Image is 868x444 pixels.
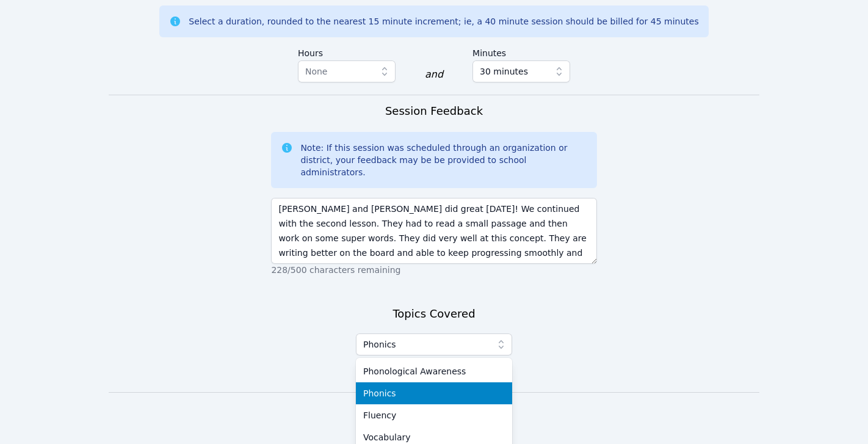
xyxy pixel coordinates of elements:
[305,67,328,76] span: None
[298,60,396,82] button: None
[356,333,512,355] button: Phonics
[472,42,570,60] label: Minutes
[425,67,443,82] div: and
[480,64,528,79] span: 30 minutes
[363,431,411,443] span: Vocabulary
[385,103,483,120] h3: Session Feedback
[472,60,570,82] button: 30 minutes
[271,264,596,276] p: 228/500 characters remaining
[363,337,396,352] span: Phonics
[363,387,396,399] span: Phonics
[392,305,475,322] h3: Topics Covered
[189,15,698,27] div: Select a duration, rounded to the nearest 15 minute increment; ie, a 40 minute session should be ...
[298,42,396,60] label: Hours
[300,142,587,178] div: Note: If this session was scheduled through an organization or district, your feedback may be be ...
[363,409,396,421] span: Fluency
[271,198,596,264] textarea: [PERSON_NAME] and [PERSON_NAME] did great [DATE]! We continued with the second lesson. They had t...
[363,365,466,377] span: Phonological Awareness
